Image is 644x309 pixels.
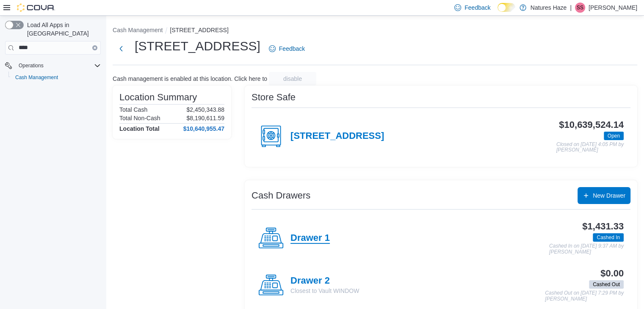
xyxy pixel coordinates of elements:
[597,234,620,241] span: Cashed In
[12,72,61,83] a: Cash Management
[183,125,224,132] h4: $10,640,955.47
[556,142,624,153] p: Closed on [DATE] 4:05 PM by [PERSON_NAME]
[464,3,490,12] span: Feedback
[290,287,359,295] p: Closest to Vault WINDOW
[498,3,515,12] input: Dark Mode
[119,106,147,113] h6: Total Cash
[17,3,55,12] img: Cova
[2,60,104,72] button: Operations
[269,72,316,86] button: disable
[575,3,585,13] div: Sina Sanjari
[570,3,572,13] p: |
[113,40,130,57] button: Next
[559,120,624,130] h3: $10,639,524.14
[5,56,101,105] nav: Complex example
[545,290,624,302] p: Cashed Out on [DATE] 7:29 PM by [PERSON_NAME]
[15,61,101,71] span: Operations
[600,268,624,279] h3: $0.00
[589,3,637,13] p: [PERSON_NAME]
[15,61,47,71] button: Operations
[113,75,267,82] p: Cash management is enabled at this location. Click here to
[170,27,228,33] button: [STREET_ADDRESS]
[593,233,624,242] span: Cashed In
[119,92,197,102] h3: Location Summary
[252,190,310,201] h3: Cash Drawers
[283,74,302,83] span: disable
[92,45,97,50] button: Clear input
[12,72,101,83] span: Cash Management
[113,26,637,36] nav: An example of EuiBreadcrumbs
[498,12,498,12] span: Dark Mode
[290,276,359,287] h4: Drawer 2
[15,74,58,81] span: Cash Management
[19,62,44,69] span: Operations
[252,92,296,102] h3: Store Safe
[279,44,305,53] span: Feedback
[582,221,624,232] h3: $1,431.33
[119,125,160,132] h4: Location Total
[593,281,620,288] span: Cashed Out
[578,187,630,204] button: New Drawer
[290,131,384,142] h4: [STREET_ADDRESS]
[589,280,624,289] span: Cashed Out
[290,233,330,244] h4: Drawer 1
[549,243,624,255] p: Cashed In on [DATE] 9:37 AM by [PERSON_NAME]
[608,132,620,140] span: Open
[265,40,308,57] a: Feedback
[119,115,160,121] h6: Total Non-Cash
[24,21,101,38] span: Load All Apps in [GEOGRAPHIC_DATA]
[135,38,260,55] h1: [STREET_ADDRESS]
[593,191,625,200] span: New Drawer
[186,115,224,121] p: $8,190,611.59
[8,72,104,83] button: Cash Management
[113,27,163,33] button: Cash Management
[604,132,624,140] span: Open
[186,106,224,113] p: $2,450,343.88
[577,3,583,13] span: SS
[531,3,567,13] p: Natures Haze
